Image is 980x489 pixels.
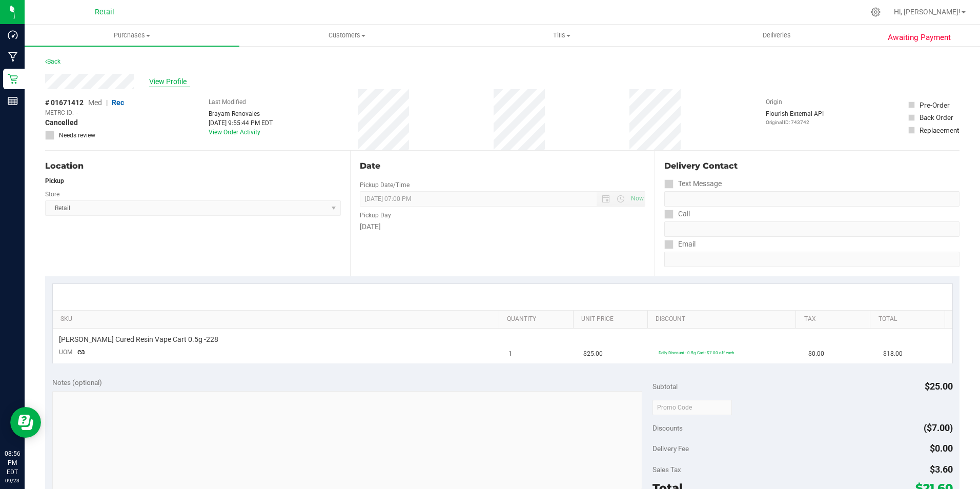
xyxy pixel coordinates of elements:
input: Format: (999) 999-9999 [664,221,959,237]
p: 08:56 PM EDT [5,449,20,477]
span: [PERSON_NAME] Cured Resin Vape Cart 0.5g -228 [59,335,218,344]
span: ea [77,348,85,356]
span: METRC ID: [45,108,74,117]
span: Awaiting Payment [888,32,951,44]
inline-svg: Manufacturing [8,52,18,62]
div: Flourish External API [766,109,824,126]
span: Purchases [25,31,239,40]
label: Call [664,207,690,221]
label: Last Modified [209,97,246,107]
div: Location [45,160,341,172]
span: | [106,98,108,107]
a: Customers [239,25,454,46]
span: Rec [112,98,124,107]
span: Deliveries [749,31,805,40]
div: Back Order [920,112,953,123]
div: [DATE] 9:55:44 PM EDT [209,118,273,128]
span: Daily Discount - 0.5g Cart: $7.00 off each [659,350,734,355]
a: Discount [656,315,792,323]
span: Hi, [PERSON_NAME]! [894,8,961,16]
p: Original ID: 743742 [766,118,824,126]
a: Purchases [25,25,239,46]
span: Notes (optional) [52,378,102,386]
span: $0.00 [930,443,953,454]
div: Pre-Order [920,100,950,110]
div: [DATE] [360,221,646,232]
span: View Profile [149,76,190,87]
a: Quantity [507,315,569,323]
span: Cancelled [45,117,78,128]
iframe: Resource center [10,407,41,438]
span: $18.00 [883,349,903,359]
span: $0.00 [808,349,824,359]
a: View Order Activity [209,129,260,136]
strong: Pickup [45,177,64,185]
label: Store [45,190,59,199]
span: Retail [95,8,114,16]
span: $25.00 [925,381,953,392]
span: Sales Tax [652,465,681,474]
a: Deliveries [669,25,884,46]
label: Pickup Day [360,211,391,220]
a: Unit Price [581,315,643,323]
p: 09/23 [5,477,20,484]
span: Med [88,98,102,107]
label: Pickup Date/Time [360,180,410,190]
span: - [76,108,78,117]
input: Format: (999) 999-9999 [664,191,959,207]
a: Back [45,58,60,65]
input: Promo Code [652,400,732,415]
a: Total [879,315,941,323]
span: # 01671412 [45,97,84,108]
a: Tills [455,25,669,46]
div: Manage settings [869,7,882,17]
a: SKU [60,315,495,323]
span: Needs review [59,131,95,140]
span: 1 [508,349,512,359]
inline-svg: Dashboard [8,30,18,40]
div: Brayam Renovales [209,109,273,118]
span: Customers [240,31,454,40]
span: $3.60 [930,464,953,475]
div: Delivery Contact [664,160,959,172]
span: ($7.00) [924,422,953,433]
div: Date [360,160,646,172]
span: Tills [455,31,669,40]
div: Replacement [920,125,959,135]
span: UOM [59,349,72,356]
span: Delivery Fee [652,444,689,453]
label: Text Message [664,176,722,191]
a: Tax [804,315,866,323]
inline-svg: Reports [8,96,18,106]
span: $25.00 [583,349,603,359]
span: Subtotal [652,382,678,391]
label: Email [664,237,696,252]
span: Discounts [652,419,683,437]
inline-svg: Retail [8,74,18,84]
label: Origin [766,97,782,107]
